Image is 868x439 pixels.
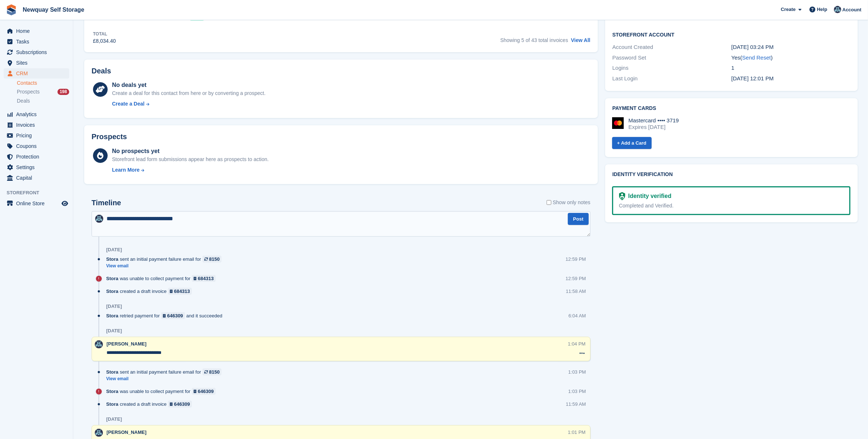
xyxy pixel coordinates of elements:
[612,75,731,83] div: Last Login
[112,100,145,108] div: Create a Deal
[17,88,69,96] a: Prospects 198
[60,199,69,208] a: Preview store
[93,37,116,45] div: £8,034.40
[20,4,87,16] a: Newquay Self Storage
[4,162,69,172] a: menu
[6,4,17,15] img: stora-icon-8386f47178a22dfd0bd8f6a31ec36ba5ce8667c1dd55bd0f319d3a0aa187defe.svg
[17,97,69,105] a: Deals
[612,172,850,177] h2: Identity verification
[612,106,850,111] h2: Payment cards
[174,288,190,295] div: 684313
[106,304,122,309] div: [DATE]
[112,147,269,156] div: No prospects yet
[95,429,103,437] img: Colette Pearce
[16,68,60,79] span: CRM
[92,199,121,207] h2: Timeline
[619,202,843,210] div: Completed and Verified.
[112,81,265,89] div: No deals yet
[112,166,139,174] div: Learn More
[547,199,591,206] label: Show only notes
[742,54,771,61] a: Send Reset
[106,288,118,295] span: Stora
[16,198,60,209] span: Online Store
[106,312,118,319] span: Stora
[202,256,221,263] a: 8150
[168,288,192,295] a: 684313
[566,401,586,408] div: 11:59 AM
[95,340,103,348] img: Colette Pearce
[619,192,625,200] img: Identity Verification Ready
[4,26,69,36] a: menu
[16,109,60,119] span: Analytics
[112,100,265,108] a: Create a Deal
[209,256,220,263] div: 8150
[4,152,69,162] a: menu
[4,141,69,151] a: menu
[569,312,586,319] div: 6:04 AM
[571,37,591,43] a: View All
[16,141,60,151] span: Coupons
[500,37,568,43] span: Showing 5 of 43 total invoices
[106,388,118,395] span: Stora
[568,429,585,436] div: 1:01 PM
[106,256,118,263] span: Stora
[566,275,586,282] div: 12:59 PM
[568,340,585,347] div: 1:04 PM
[568,388,586,395] div: 1:03 PM
[547,199,551,206] input: Show only notes
[566,256,586,263] div: 12:59 PM
[16,120,60,130] span: Invoices
[629,124,679,130] div: Expires [DATE]
[4,120,69,130] a: menu
[17,98,30,104] span: Deals
[612,117,624,129] img: Mastercard Logo
[817,6,827,13] span: Help
[174,401,190,408] div: 646309
[16,58,60,68] span: Sites
[168,401,192,408] a: 646309
[106,263,225,269] a: View email
[161,312,185,319] a: 646309
[95,215,103,223] img: Colette Pearce
[612,137,652,149] a: + Add a Card
[4,58,69,68] a: menu
[92,67,111,75] h2: Deals
[4,68,69,79] a: menu
[106,369,225,375] div: sent an initial payment failure email for
[16,152,60,162] span: Protection
[629,117,679,124] div: Mastercard •••• 3719
[107,430,146,435] span: [PERSON_NAME]
[106,376,225,382] a: View email
[16,130,60,141] span: Pricing
[106,275,219,282] div: was unable to collect payment for
[568,213,588,225] button: Post
[612,64,731,72] div: Logins
[4,198,69,209] a: menu
[167,312,183,319] div: 646309
[16,47,60,57] span: Subscriptions
[106,312,226,319] div: retried payment for and it succeeded
[106,401,195,408] div: created a draft invoice
[612,54,731,62] div: Password Set
[612,31,850,38] h2: Storefront Account
[106,275,118,282] span: Stora
[93,31,116,37] div: Total
[781,6,796,13] span: Create
[112,89,265,97] div: Create a deal for this contact from here or by converting a prospect.
[16,26,60,36] span: Home
[731,54,850,62] div: Yes
[4,173,69,183] a: menu
[192,388,216,395] a: 646309
[198,388,213,395] div: 646309
[106,288,195,295] div: created a draft invoice
[4,130,69,141] a: menu
[568,369,586,375] div: 1:03 PM
[731,75,774,81] time: 2022-08-15 11:01:22 UTC
[612,43,731,51] div: Account Created
[740,54,772,61] span: ( )
[4,109,69,119] a: menu
[106,401,118,408] span: Stora
[731,43,850,51] div: [DATE] 03:24 PM
[112,166,269,174] a: Learn More
[16,37,60,47] span: Tasks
